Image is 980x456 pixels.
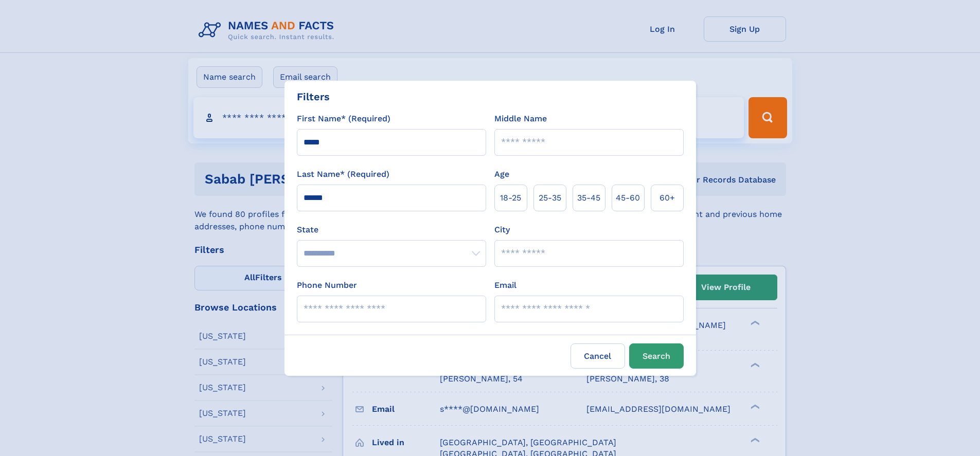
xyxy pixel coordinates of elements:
label: Last Name* (Required) [297,168,389,180]
span: 60+ [660,192,675,204]
span: 35‑45 [577,192,600,204]
label: First Name* (Required) [297,113,390,125]
span: 25‑35 [539,192,561,204]
label: State [297,224,486,236]
label: Age [494,168,509,180]
span: 45‑60 [616,192,640,204]
label: Middle Name [494,113,547,125]
span: 18‑25 [500,192,521,204]
button: Search [629,343,684,369]
label: Cancel [571,343,625,369]
div: Filters [297,89,330,104]
label: City [494,224,510,236]
label: Email [494,279,516,291]
label: Phone Number [297,279,357,291]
